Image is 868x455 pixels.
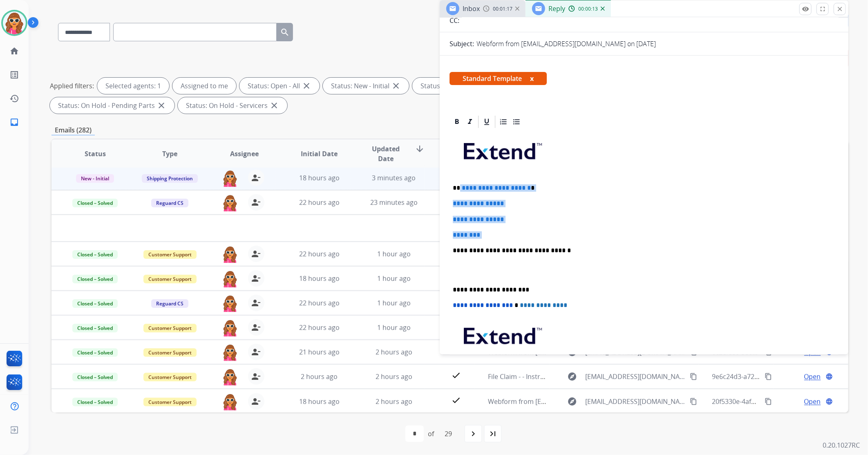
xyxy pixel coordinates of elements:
p: CC: [450,16,459,25]
mat-icon: language [825,398,833,405]
span: 22 hours ago [299,298,340,307]
img: agent-avatar [222,194,238,211]
span: 1 hour ago [377,274,411,283]
span: Customer Support [143,324,197,332]
img: avatar [3,11,26,34]
div: Ordered List [497,116,510,128]
mat-icon: home [9,46,19,56]
p: Emails (282) [51,125,95,135]
span: 2 hours ago [376,372,412,381]
mat-icon: close [391,81,401,91]
span: New - Initial [76,174,114,183]
p: Applied filters: [50,81,94,91]
mat-icon: explore [568,372,577,381]
div: Italic [464,116,476,128]
p: Subject: [450,39,474,49]
span: 1 hour ago [377,249,411,258]
mat-icon: person_remove [251,249,261,259]
mat-icon: content_copy [765,373,772,380]
mat-icon: close [836,5,843,13]
div: 29 [438,426,459,442]
span: Assignee [230,149,259,159]
span: [EMAIL_ADDRESS][DOMAIN_NAME] [586,372,686,381]
span: Shipping Protection [142,174,198,183]
span: Customer Support [143,398,197,406]
span: 22 hours ago [299,198,340,207]
mat-icon: check [452,370,461,380]
mat-icon: search [280,27,290,37]
img: agent-avatar [222,344,238,361]
span: 22 hours ago [299,323,340,332]
img: agent-avatar [222,319,238,336]
mat-icon: person_remove [251,323,261,332]
span: 21 hours ago [299,347,340,356]
span: Initial Date [301,149,338,159]
img: agent-avatar [222,170,238,187]
span: 3 minutes ago [372,173,416,182]
span: Customer Support [143,348,197,357]
span: 2 hours ago [376,347,412,356]
span: 22 hours ago [299,249,340,258]
span: 00:01:17 [493,6,512,12]
span: 2 hours ago [376,397,412,406]
span: 2 hours ago [301,372,338,381]
mat-icon: history [9,94,19,103]
div: Bold [451,116,463,128]
span: Closed – Solved [72,324,118,332]
span: Customer Support [143,275,197,283]
span: 23 minutes ago [370,198,418,207]
img: agent-avatar [222,270,238,287]
div: Status: On Hold - Servicers [178,97,287,114]
mat-icon: person_remove [251,197,261,207]
span: Customer Support [143,250,197,259]
mat-icon: close [269,101,279,110]
span: 20f5330e-4af2-4535-9d85-9a1d1ce7ac4c [712,397,834,406]
div: Status: Open - All [239,78,320,94]
span: [EMAIL_ADDRESS][DOMAIN_NAME] [586,397,686,406]
span: Reguard CS [151,199,188,207]
span: Open [804,397,821,406]
img: agent-avatar [222,368,238,386]
span: Closed – Solved [72,199,118,207]
span: Open [804,372,821,381]
p: 0.20.1027RC [823,440,860,450]
p: Webform from [EMAIL_ADDRESS][DOMAIN_NAME] on [DATE] [477,39,656,49]
span: 9e6c24d3-a72c-4b85-879d-80b20ceabeb1 [712,372,839,381]
mat-icon: navigate_next [468,429,478,439]
div: Status: On Hold - Pending Parts [50,97,174,114]
span: Reply [548,4,565,13]
mat-icon: close [157,101,166,110]
span: Status [85,149,106,159]
mat-icon: person_remove [251,273,261,283]
div: Underline [481,116,493,128]
mat-icon: list_alt [9,70,19,80]
span: Closed – Solved [72,250,118,259]
div: Assigned to me [172,78,236,94]
mat-icon: close [302,81,311,91]
span: Customer Support [143,373,197,381]
mat-icon: content_copy [690,373,697,380]
mat-icon: person_remove [251,347,261,357]
span: File Claim - - Instructions [488,372,563,381]
mat-icon: check [452,395,461,405]
span: 18 hours ago [299,173,340,182]
div: Status: New - Reply [412,78,499,94]
span: 00:00:13 [578,6,598,12]
span: 18 hours ago [299,274,340,283]
span: Closed – Solved [72,299,118,308]
mat-icon: person_remove [251,298,261,308]
span: Inbox [463,4,480,13]
span: Reguard CS [151,299,188,308]
mat-icon: content_copy [690,398,697,405]
img: agent-avatar [222,246,238,263]
div: Bullet List [510,116,523,128]
span: 18 hours ago [299,397,340,406]
span: Closed – Solved [72,373,118,381]
img: agent-avatar [222,295,238,312]
span: Updated Date [363,144,408,164]
mat-icon: person_remove [251,397,261,406]
mat-icon: content_copy [765,398,772,405]
mat-icon: person_remove [251,173,261,183]
span: Closed – Solved [72,398,118,406]
span: Closed – Solved [72,275,118,283]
